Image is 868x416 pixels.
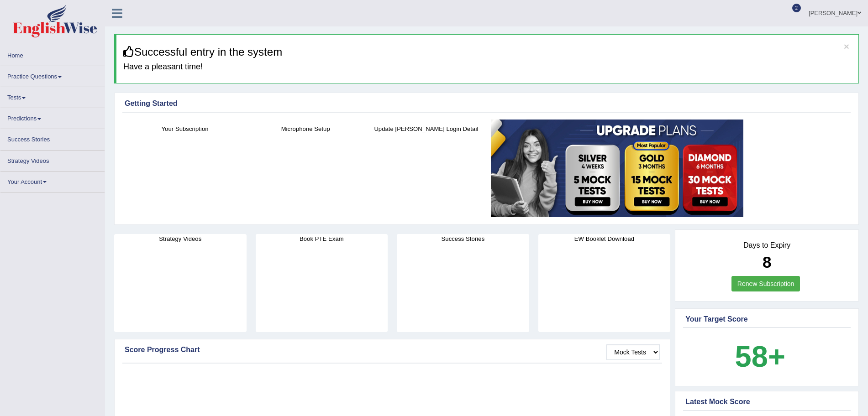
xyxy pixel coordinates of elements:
[844,42,849,51] button: ×
[0,108,105,126] a: Predictions
[792,4,801,12] span: 2
[685,314,848,325] div: Your Target Score
[763,253,771,271] b: 8
[114,234,247,244] h4: Strategy Videos
[125,344,660,355] div: Score Progress Chart
[125,98,848,109] div: Getting Started
[0,45,105,63] a: Home
[685,396,848,407] div: Latest Mock Score
[0,172,105,189] a: Your Account
[0,66,105,84] a: Practice Questions
[731,276,800,291] a: Renew Subscription
[250,124,361,134] h4: Microphone Setup
[0,87,105,105] a: Tests
[256,234,388,244] h4: Book PTE Exam
[370,124,482,134] h4: Update [PERSON_NAME] Login Detail
[123,46,852,58] h3: Successful entry in the system
[0,129,105,147] a: Success Stories
[735,340,785,373] b: 58+
[538,234,671,244] h4: EW Booklet Download
[129,124,241,134] h4: Your Subscription
[685,241,848,250] h4: Days to Expiry
[397,234,529,244] h4: Success Stories
[0,151,105,168] a: Strategy Videos
[491,120,743,217] img: small5.jpg
[123,62,852,72] h4: Have a pleasant time!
